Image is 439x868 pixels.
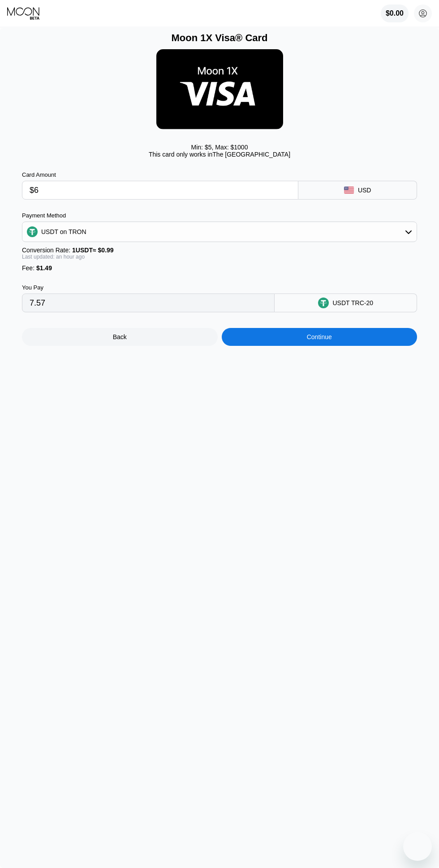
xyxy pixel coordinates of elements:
[307,333,332,340] div: Continue
[113,333,127,340] div: Back
[72,247,114,254] span: 1 USDT ≈ $0.99
[403,832,432,861] iframe: زر إطلاق نافذة المراسلة
[191,144,248,151] div: Min: $ 5 , Max: $ 1000
[36,264,52,272] span: $1.49
[22,32,417,44] div: Moon 1X Visa® Card
[358,187,371,194] div: USD
[22,212,417,219] div: Payment Method
[332,299,373,306] div: USDT TRC-20
[22,247,417,254] div: Conversion Rate:
[22,171,298,178] div: Card Amount
[22,223,417,241] div: USDT on TRON
[41,228,86,235] div: USDT on TRON
[149,151,290,158] div: This card only works in The [GEOGRAPHIC_DATA]
[386,9,404,17] div: $0.00
[22,264,417,272] div: Fee :
[30,181,291,199] input: $0.00
[381,4,409,22] div: $0.00
[222,328,417,346] div: Continue
[22,328,218,346] div: Back
[22,284,275,291] div: You Pay
[22,254,417,260] div: Last updated: an hour ago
